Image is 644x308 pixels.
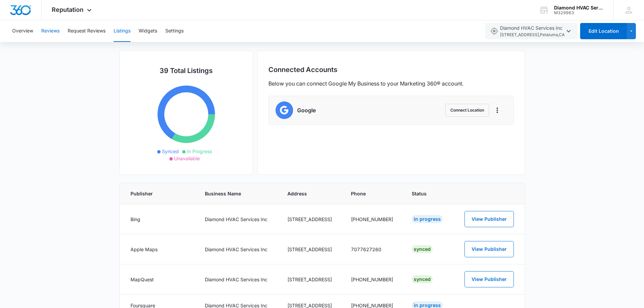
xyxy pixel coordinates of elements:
span: Phone [351,190,396,197]
h6: Google [297,106,316,114]
span: [STREET_ADDRESS] , Petaluma , CA [500,32,565,38]
td: [PHONE_NUMBER] [343,204,404,234]
button: Connect Location [445,104,489,117]
button: Widgets [139,20,157,42]
button: Settings [165,20,184,42]
span: Synced [162,148,179,154]
td: MapQuest [120,264,197,294]
div: Synced [412,245,433,253]
div: account id [554,10,603,15]
button: Edit Location [580,23,627,39]
span: Diamond HVAC Services Inc [500,24,565,38]
span: Business Name [205,190,271,197]
div: Synced [412,275,433,283]
h5: 39 Total Listings [130,66,242,76]
span: Unavailable [174,156,200,161]
button: Diamond HVAC Services Inc[STREET_ADDRESS],Petaluma,CA [485,23,578,39]
p: Below you can connect Google My Business to your Marketing 360® account. [268,79,463,88]
div: In Progress [412,215,443,223]
button: Actions [493,106,501,114]
button: Overview [12,20,33,42]
button: View Publisher [464,211,514,227]
td: Bing [120,204,197,234]
button: View Publisher [464,241,514,257]
button: Request Reviews [68,20,105,42]
td: [STREET_ADDRESS] [279,204,343,234]
button: View Publisher [464,271,514,287]
button: Listings [114,20,130,42]
td: Apple Maps [120,234,197,264]
span: In Progress [187,148,212,154]
td: [PHONE_NUMBER] [343,264,404,294]
button: Reviews [41,20,59,42]
span: Address [287,190,335,197]
td: Diamond HVAC Services Inc [197,234,279,264]
td: Diamond HVAC Services Inc [197,204,279,234]
td: Diamond HVAC Services Inc [197,264,279,294]
td: 7077627260 [343,234,404,264]
div: account name [554,5,603,10]
span: Reputation [52,6,84,13]
h1: Connected Accounts [268,66,337,74]
td: [STREET_ADDRESS] [279,264,343,294]
span: Status [412,190,445,197]
td: [STREET_ADDRESS] [279,234,343,264]
span: Publisher [130,190,189,197]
